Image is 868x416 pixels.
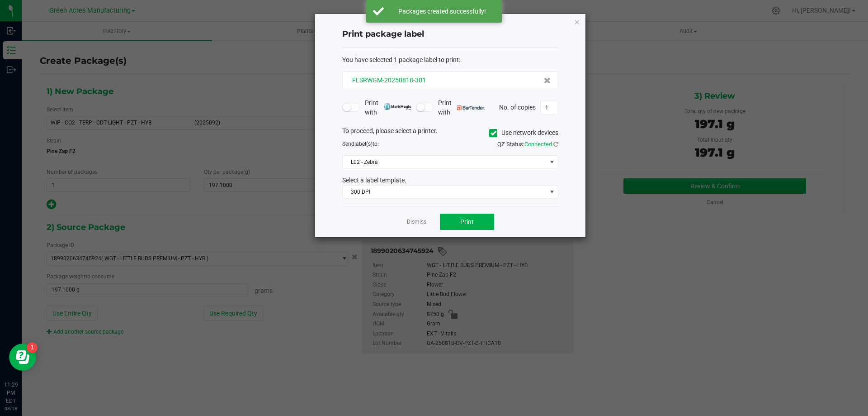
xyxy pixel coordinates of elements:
span: Connected [524,141,552,148]
span: 300 DPI [343,186,547,198]
img: bartender.png [457,105,485,110]
span: Print [460,218,474,225]
a: Dismiss [407,218,426,226]
span: Send to: [342,141,379,147]
h4: Print package label [342,29,558,40]
span: You have selected 1 package label to print [342,56,459,63]
span: No. of copies [499,103,536,110]
button: Print [440,214,494,230]
span: label(s) [354,141,373,147]
label: Use network devices [489,128,558,138]
img: mark_magic_cybra.png [384,103,411,110]
div: Packages created successfully! [389,7,495,16]
span: L02 - Zebra [343,156,547,168]
span: Print with [438,98,485,117]
span: Print with [365,98,411,117]
div: To proceed, please select a printer. [335,126,565,140]
div: Select a label template. [335,176,565,185]
span: FLSRWGM-20250818-301 [352,77,426,84]
div: : [342,55,558,65]
span: QZ Status: [497,141,558,148]
iframe: Resource center [9,344,36,371]
iframe: Resource center unread badge [27,342,38,353]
